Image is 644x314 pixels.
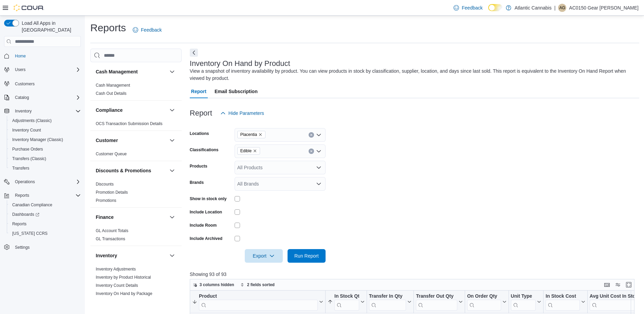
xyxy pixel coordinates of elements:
[12,156,46,161] span: Transfers (Classic)
[12,66,81,74] span: Users
[96,68,138,75] h3: Cash Management
[90,227,182,246] div: Finance
[168,251,176,260] button: Inventory
[12,231,48,236] span: [US_STATE] CCRS
[334,293,359,300] div: In Stock Qty
[309,149,314,154] button: Clear input
[10,220,29,228] a: Reports
[96,121,163,126] span: OCS Transaction Submission Details
[168,106,176,114] button: Compliance
[12,127,41,133] span: Inventory Count
[96,275,151,280] span: Inventory by Product Historical
[199,293,318,300] div: Product
[96,252,117,259] h3: Inventory
[190,180,204,185] label: Brands
[15,245,30,250] span: Settings
[237,131,265,138] span: Placentia
[309,132,314,138] button: Clear input
[96,83,130,88] span: Cash Management
[96,68,167,75] button: Cash Management
[96,137,167,144] button: Customer
[96,167,167,174] button: Discounts & Promotions
[240,147,252,154] span: Edible
[603,281,611,289] button: Keyboard shortcuts
[10,155,49,163] a: Transfers (Classic)
[190,59,290,68] h3: Inventory On Hand by Product
[96,198,116,203] a: Promotions
[96,107,167,114] button: Compliance
[416,293,457,311] div: Transfer Out Qty
[1,93,84,102] button: Catalog
[90,21,126,35] h1: Reports
[1,242,84,252] button: Settings
[190,109,212,117] h3: Report
[96,291,152,296] span: Inventory On Hand by Package
[569,4,639,12] p: AC0150 Gear [PERSON_NAME]
[316,149,321,154] button: Open list of options
[96,283,138,288] a: Inventory Count Details
[96,228,128,233] span: GL Account Totals
[12,178,38,186] button: Operations
[511,293,541,311] button: Unit Type
[12,79,81,88] span: Customers
[190,209,222,215] label: Include Location
[240,131,257,138] span: Placentia
[96,236,125,242] span: GL Transactions
[12,137,63,142] span: Inventory Manager (Classic)
[90,150,182,161] div: Customer
[96,283,138,288] span: Inventory Count Details
[141,27,162,33] span: Feedback
[130,23,164,37] a: Feedback
[228,110,264,117] span: Hide Parameters
[190,147,219,153] label: Classifications
[12,107,81,115] span: Inventory
[10,210,81,219] span: Dashboards
[200,282,234,287] span: 3 columns hidden
[10,145,46,153] a: Purchase Orders
[12,191,81,199] span: Reports
[4,48,81,270] nav: Complex example
[12,52,81,60] span: Home
[12,243,81,251] span: Settings
[288,249,326,263] button: Run Report
[258,133,262,137] button: Remove Placentia from selection in this group
[7,144,84,154] button: Purchase Orders
[467,293,507,311] button: On Order Qty
[10,201,55,209] a: Canadian Compliance
[7,125,84,135] button: Inventory Count
[190,49,198,57] button: Next
[7,200,84,210] button: Canadian Compliance
[12,93,32,102] button: Catalog
[625,281,633,289] button: Enter fullscreen
[1,177,84,187] button: Operations
[190,236,222,241] label: Include Archived
[253,149,257,153] button: Remove Edible from selection in this group
[12,52,29,60] a: Home
[96,91,127,96] a: Cash Out Details
[96,107,123,114] h3: Compliance
[192,293,323,311] button: Product
[168,68,176,76] button: Cash Management
[416,293,462,311] button: Transfer Out Qty
[7,210,84,219] a: Dashboards
[96,151,127,157] span: Customer Queue
[10,117,54,125] a: Adjustments (Classic)
[316,181,321,187] button: Open list of options
[12,221,26,227] span: Reports
[90,120,182,130] div: Compliance
[10,136,66,144] a: Inventory Manager (Classic)
[190,68,636,82] div: View a snapshot of inventory availability by product. You can view products in stock by classific...
[294,252,319,259] span: Run Report
[12,178,81,186] span: Operations
[546,293,579,311] div: In Stock Cost
[96,214,167,221] button: Finance
[416,293,457,300] div: Transfer Out Qty
[12,118,52,123] span: Adjustments (Classic)
[10,136,81,144] span: Inventory Manager (Classic)
[546,293,585,311] button: In Stock Cost
[249,249,279,263] span: Export
[328,293,365,311] button: In Stock Qty
[10,155,81,163] span: Transfers (Classic)
[7,154,84,163] button: Transfers (Classic)
[96,252,167,259] button: Inventory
